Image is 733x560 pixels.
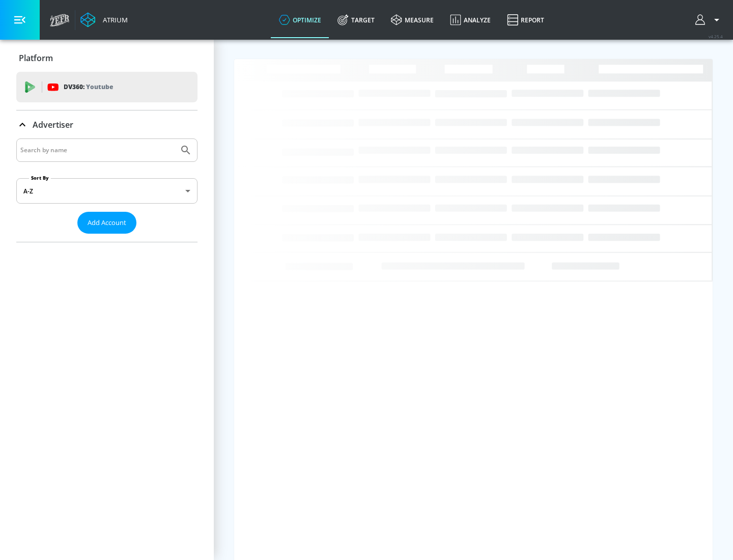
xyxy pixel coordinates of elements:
div: DV360: Youtube [16,72,198,102]
a: optimize [271,2,329,38]
div: Platform [16,44,198,72]
span: Add Account [88,217,126,229]
button: Add Account [77,212,136,234]
span: v 4.25.4 [709,34,723,39]
label: Sort By [29,175,51,181]
input: Search by name [20,144,175,157]
nav: list of Advertiser [16,234,198,242]
div: Advertiser [16,138,198,242]
p: Platform [19,52,53,64]
a: Report [499,2,552,38]
p: Advertiser [33,119,73,130]
a: Target [329,2,383,38]
div: A-Z [16,178,198,204]
a: measure [383,2,442,38]
div: Advertiser [16,110,198,139]
div: Atrium [99,15,128,24]
p: Youtube [86,81,113,92]
a: Atrium [80,12,128,27]
p: DV360: [64,81,113,93]
a: Analyze [442,2,499,38]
